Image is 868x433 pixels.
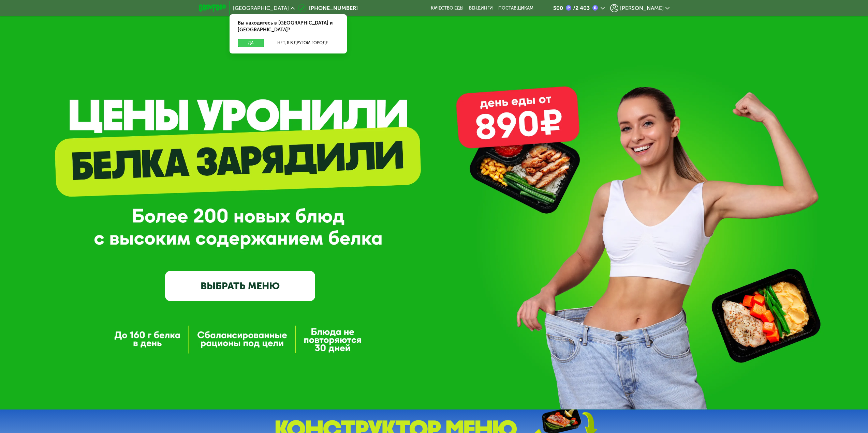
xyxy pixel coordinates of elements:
span: / [573,5,575,11]
button: Нет, я в другом городе [267,39,339,47]
a: [PHONE_NUMBER] [298,4,358,12]
div: 2 403 [571,5,590,11]
a: Вендинги [469,5,493,11]
a: ВЫБРАТЬ МЕНЮ [165,271,315,301]
a: Качество еды [431,5,464,11]
span: [PERSON_NAME] [620,5,664,11]
div: Вы находитесь в [GEOGRAPHIC_DATA] и [GEOGRAPHIC_DATA]? [230,14,347,39]
span: [GEOGRAPHIC_DATA] [233,5,289,11]
button: Да [238,39,264,47]
div: поставщикам [498,5,533,11]
div: 500 [553,5,563,11]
